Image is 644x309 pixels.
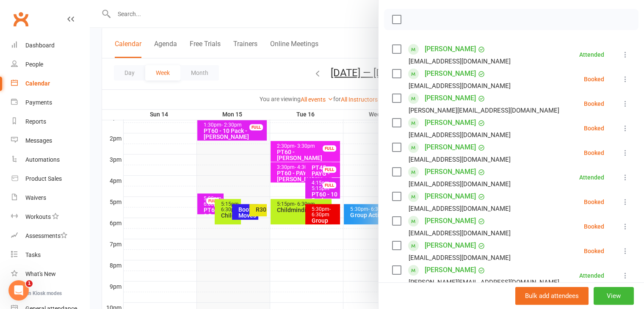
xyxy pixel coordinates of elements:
div: Attended [579,174,604,180]
a: [PERSON_NAME] [425,263,476,277]
div: [EMAIL_ADDRESS][DOMAIN_NAME] [409,80,511,91]
div: Waivers [25,194,46,201]
div: Booked [584,248,604,254]
a: [PERSON_NAME] [425,42,476,56]
a: Payments [11,93,89,112]
div: Dashboard [25,42,55,49]
a: Clubworx [10,8,31,30]
div: [EMAIL_ADDRESS][DOMAIN_NAME] [409,203,511,214]
div: [EMAIL_ADDRESS][DOMAIN_NAME] [409,252,511,263]
div: Tasks [25,251,41,258]
a: [PERSON_NAME] [425,239,476,252]
button: Bulk add attendees [515,287,589,305]
a: [PERSON_NAME] [425,67,476,80]
iframe: Intercom live chat [8,280,29,301]
a: [PERSON_NAME] [425,91,476,105]
div: Booked [584,76,604,82]
div: Product Sales [25,175,62,182]
a: [PERSON_NAME] [425,190,476,203]
div: What's New [25,270,56,277]
a: Workouts [11,207,89,226]
a: Product Sales [11,169,89,188]
a: Automations [11,150,89,169]
div: [EMAIL_ADDRESS][DOMAIN_NAME] [409,154,511,165]
div: Booked [584,223,604,229]
a: Tasks [11,246,89,265]
div: Booked [584,150,604,156]
div: [EMAIL_ADDRESS][DOMAIN_NAME] [409,130,511,141]
a: Waivers [11,188,89,207]
a: [PERSON_NAME] [425,116,476,130]
div: Booked [584,125,604,131]
div: Booked [584,101,604,107]
div: Attended [579,52,604,58]
div: [PERSON_NAME][EMAIL_ADDRESS][DOMAIN_NAME] [409,277,559,288]
div: Calendar [25,80,50,87]
a: Reports [11,112,89,131]
a: [PERSON_NAME] [425,141,476,154]
span: 1 [26,280,33,287]
a: [PERSON_NAME] [425,165,476,179]
a: [PERSON_NAME] [425,214,476,228]
a: Calendar [11,74,89,93]
div: People [25,61,43,68]
div: Automations [25,156,60,163]
div: [EMAIL_ADDRESS][DOMAIN_NAME] [409,228,511,239]
div: [EMAIL_ADDRESS][DOMAIN_NAME] [409,56,511,67]
div: Assessments [25,232,67,239]
div: [EMAIL_ADDRESS][DOMAIN_NAME] [409,179,511,190]
div: Booked [584,199,604,205]
div: Workouts [25,213,51,220]
div: Messages [25,137,52,144]
button: View [594,287,634,305]
div: Payments [25,99,52,106]
div: Reports [25,118,46,125]
a: Messages [11,131,89,150]
a: Assessments [11,226,89,246]
div: [PERSON_NAME][EMAIL_ADDRESS][DOMAIN_NAME] [409,105,559,116]
div: Attended [579,273,604,279]
a: People [11,55,89,74]
a: Dashboard [11,36,89,55]
a: What's New [11,265,89,284]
